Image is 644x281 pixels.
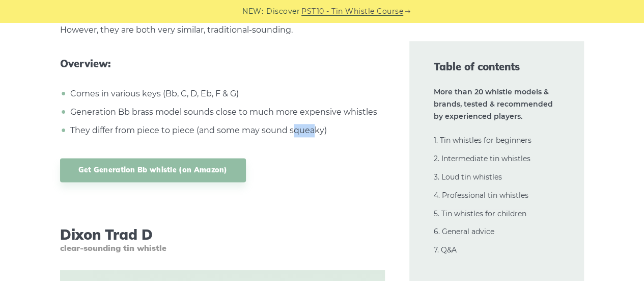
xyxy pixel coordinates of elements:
[68,124,385,137] li: They differ from piece to piece (and some may sound squeaky)
[434,60,560,74] span: Table of contents
[60,243,385,253] span: clear-sounding tin whistle
[434,154,530,163] a: 2. Intermediate tin whistles
[434,245,457,254] a: 7. Q&A
[68,106,385,119] li: Generation Bb brass model sounds close to much more expensive whistles
[434,172,502,182] a: 3. Loud tin whistles
[60,58,385,70] span: Overview:
[301,6,403,17] a: PST10 - Tin Whistle Course
[434,209,526,218] a: 5. Tin whistles for children
[434,136,531,145] a: 1. Tin whistles for beginners
[242,6,263,17] span: NEW:
[434,227,494,236] a: 6. General advice
[434,87,553,121] strong: More than 20 whistle models & brands, tested & recommended by experienced players.
[60,226,385,253] h3: Dixon Trad D
[266,6,300,17] span: Discover
[60,158,246,182] a: Get Generation Bb whistle (on Amazon)
[434,191,528,200] a: 4. Professional tin whistles
[68,87,385,100] li: Comes in various keys (Bb, C, D, Eb, F & G)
